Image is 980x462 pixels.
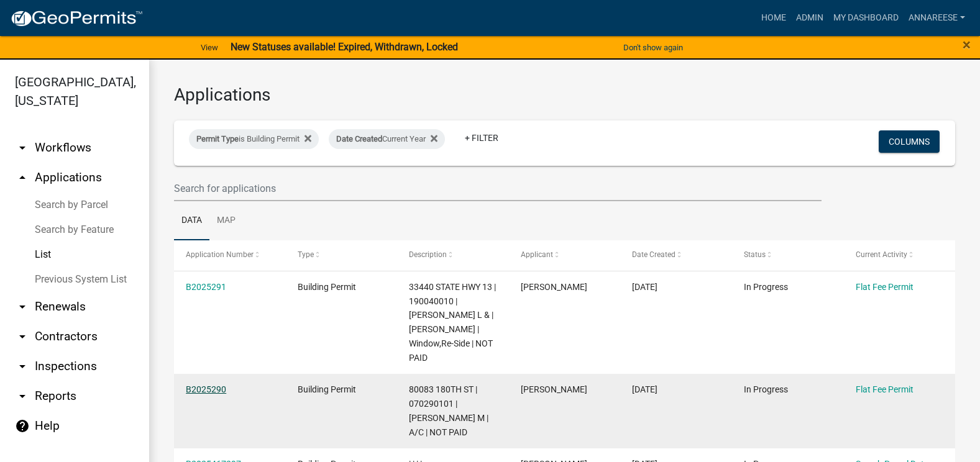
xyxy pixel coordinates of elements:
a: + Filter [455,127,508,149]
span: Date Created [632,250,675,259]
span: Gina Gullickson [521,384,587,394]
a: Home [756,6,791,30]
span: Current Activity [856,250,907,259]
input: Search for applications [174,176,822,201]
datatable-header-cell: Status [732,240,844,270]
button: Columns [879,130,940,153]
a: Data [174,201,209,241]
span: Application Number [186,250,254,259]
span: 33440 STATE HWY 13 | 190040010 | SCHLAAK,COLTON L & | ALYSSA J HAGEN | Window,Re-Side | NOT PAID [409,282,496,363]
h3: Applications [174,84,955,106]
span: Building Permit [298,384,356,394]
span: In Progress [744,384,788,394]
strong: New Statuses available! Expired, Withdrawn, Locked [231,41,458,53]
datatable-header-cell: Description [397,240,509,270]
i: arrow_drop_down [15,389,30,404]
i: arrow_drop_down [15,359,30,374]
button: Don't show again [618,37,688,58]
a: Flat Fee Permit [856,384,914,394]
span: In Progress [744,282,788,292]
a: Flat Fee Permit [856,282,914,292]
span: 08/22/2025 [632,282,657,292]
span: Applicant [521,250,553,259]
datatable-header-cell: Type [286,240,398,270]
span: Description [409,250,447,259]
a: View [196,37,223,58]
datatable-header-cell: Current Activity [843,240,955,270]
i: arrow_drop_down [15,329,30,344]
span: Date Created [336,134,382,143]
a: annareese [904,6,970,30]
span: 08/21/2025 [632,384,657,394]
span: Building Permit [298,282,356,292]
datatable-header-cell: Date Created [620,240,732,270]
datatable-header-cell: Application Number [174,240,286,270]
i: arrow_drop_up [15,170,30,185]
a: My Dashboard [828,6,904,30]
datatable-header-cell: Applicant [509,240,621,270]
a: Admin [791,6,828,30]
span: Status [744,250,766,259]
span: Type [298,250,314,259]
i: arrow_drop_down [15,140,30,155]
a: B2025290 [186,384,226,394]
a: B2025291 [186,282,226,292]
div: is Building Permit [189,129,319,149]
a: Map [209,201,243,241]
span: Permit Type [196,134,239,143]
i: help [15,419,30,433]
div: Current Year [329,129,445,149]
button: Close [963,37,971,52]
span: × [963,36,971,53]
i: arrow_drop_down [15,299,30,314]
span: Colton Schlaak [521,282,587,292]
span: 80083 180TH ST | 070290101 | RAMOS,ROSIE M | A/C | NOT PAID [409,384,488,437]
